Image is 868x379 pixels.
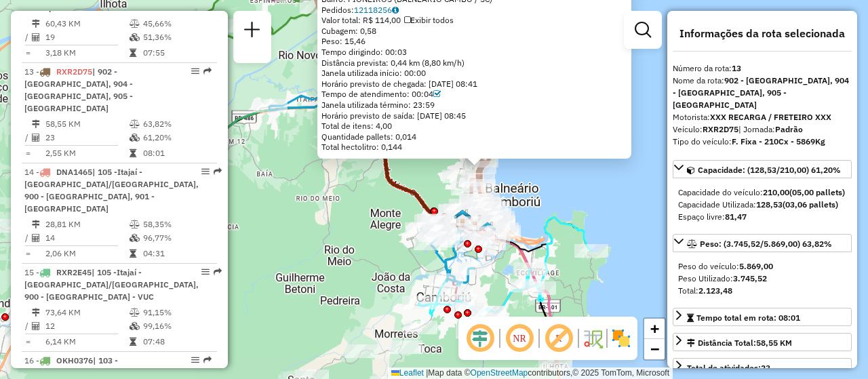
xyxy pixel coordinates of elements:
td: 58,35% [142,218,211,231]
div: Janela utilizada término: 23:59 [321,100,627,111]
span: Exibir todos [404,15,454,25]
span: Exibir rótulo [542,322,575,355]
a: Zoom out [644,339,665,359]
strong: 13 [732,63,741,73]
span: Peso do veículo: [678,261,773,271]
a: Total de atividades:23 [673,358,852,376]
i: Tempo total em rota [130,338,136,346]
em: Opções [191,356,199,364]
td: 12 [45,319,129,333]
span: Ocultar NR [503,322,536,355]
td: / [24,319,31,333]
td: / [24,31,31,44]
div: Nome da rota: [673,75,852,111]
div: Distância Total: [687,337,792,349]
td: = [24,335,31,348]
i: % de utilização da cubagem [130,33,140,41]
strong: 210,00 [763,187,789,197]
strong: 902 - [GEOGRAPHIC_DATA], 904 - [GEOGRAPHIC_DATA], 905 - [GEOGRAPHIC_DATA] [673,75,849,110]
td: 19 [45,31,129,44]
td: 96,77% [142,231,211,245]
td: 3,18 KM [45,46,129,60]
td: 14 [45,231,129,245]
a: OpenStreetMap [471,368,528,378]
i: Total de Atividades [32,234,40,242]
em: Rota exportada [214,268,222,276]
div: Veículo: [673,123,852,136]
a: Zoom in [644,319,665,339]
span: Ocultar deslocamento [464,322,496,355]
strong: 128,53 [756,199,783,210]
span: − [650,340,659,357]
i: % de utilização da cubagem [130,234,140,242]
a: Distância Total:58,55 KM [673,333,852,351]
em: Rota exportada [203,356,212,364]
td: 99,16% [142,319,211,333]
i: Total de Atividades [32,134,40,142]
i: Distância Total [32,308,40,317]
strong: Padrão [775,124,803,134]
span: 16 - [24,355,118,378]
i: % de utilização do peso [130,308,140,317]
td: / [24,231,31,245]
td: 60,43 KM [45,17,129,31]
td: = [24,46,31,60]
div: Quantidade pallets: 0,014 [321,132,627,142]
div: Espaço livre: [678,211,846,223]
div: Horário previsto de chegada: [DATE] 08:41 [321,79,627,89]
span: | 105 -Itajaí - [GEOGRAPHIC_DATA]/[GEOGRAPHIC_DATA], 900 - [GEOGRAPHIC_DATA], 901 - [GEOGRAPHIC_D... [24,167,199,214]
span: 15 - [24,267,199,302]
td: 04:31 [142,247,211,260]
td: 61,20% [142,131,211,144]
td: 51,36% [142,31,211,44]
strong: 23 [761,363,770,373]
div: Cubagem: 0,58 [321,26,627,37]
div: Janela utilizada início: 00:00 [321,68,627,79]
a: Exibir filtros [629,16,656,43]
span: + [650,320,659,337]
img: Fluxo de ruas [582,327,604,349]
em: Rota exportada [203,67,212,75]
span: | Jornada: [738,124,803,134]
div: Número da rota: [673,62,852,75]
strong: 81,47 [725,212,747,222]
i: % de utilização da cubagem [130,134,140,142]
a: Tempo total em rota: 08:01 [673,308,852,326]
em: Opções [201,167,210,176]
span: RXR2D75 [56,66,92,77]
div: Total de itens: 4,00 [321,121,627,132]
span: Tempo total em rota: 08:01 [696,313,800,323]
span: | 105 -Itajaí - [GEOGRAPHIC_DATA]/[GEOGRAPHIC_DATA], 900 - [GEOGRAPHIC_DATA] - VUC [24,267,199,302]
div: Valor total: R$ 114,00 [321,15,627,26]
span: 13 - [24,66,133,113]
div: Distância prevista: 0,44 km (8,80 km/h) [321,58,627,68]
div: Tempo de atendimento: 00:04 [321,89,627,100]
strong: (03,06 pallets) [783,199,838,210]
span: 58,55 KM [756,338,792,348]
img: Exibir/Ocultar setores [610,327,632,349]
strong: F. Fixa - 210Cx - 5869Kg [732,136,825,146]
i: Observações [392,6,399,14]
td: 73,64 KM [45,306,129,319]
div: Motorista: [673,111,852,123]
span: | [426,368,428,378]
td: = [24,146,31,160]
div: Capacidade do veículo: [678,186,846,199]
span: Capacidade: (128,53/210,00) 61,20% [698,165,841,175]
td: 07:48 [142,335,211,348]
span: RXR2E45 [56,267,92,277]
i: Distância Total [32,120,40,128]
strong: 3.745,52 [733,273,767,283]
td: 58,55 KM [45,117,129,131]
td: 63,82% [142,117,211,131]
i: % de utilização do peso [130,220,140,228]
i: % de utilização da cubagem [130,322,140,330]
h4: Informações da rota selecionada [673,27,852,40]
a: Leaflet [391,368,424,378]
div: Capacidade: (128,53/210,00) 61,20% [673,181,852,228]
div: Peso: (3.745,52/5.869,00) 63,82% [673,255,852,302]
strong: 2.123,48 [698,285,732,296]
div: Peso Utilizado: [678,273,846,285]
td: 07:55 [142,46,211,60]
i: Tempo total em rota [130,149,136,157]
